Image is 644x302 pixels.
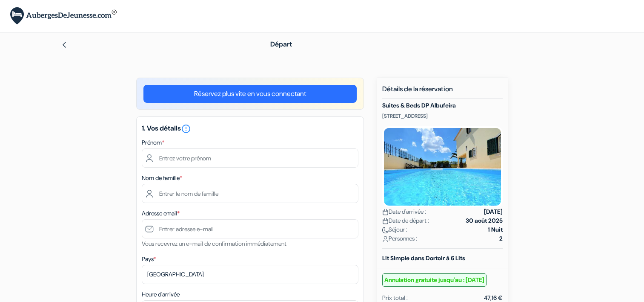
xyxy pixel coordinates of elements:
[142,219,358,238] input: Entrer adresse e-mail
[142,290,180,299] label: Heure d'arrivée
[382,85,503,99] h5: Détails de la réservation
[382,113,503,119] p: [STREET_ADDRESS]
[382,225,407,234] span: Séjour :
[382,102,503,109] h5: Suites & Beds DP Albufeira
[181,124,191,134] i: error_outline
[181,124,191,133] a: error_outline
[382,216,429,225] span: Date de départ :
[61,41,68,48] img: left_arrow.svg
[382,209,389,215] img: calendar.svg
[142,255,156,264] label: Pays
[10,7,117,25] img: AubergesDeJeunesse.com
[142,124,358,134] h5: 1. Vos détails
[499,234,503,243] strong: 2
[466,216,503,225] strong: 30 août 2025
[142,209,180,218] label: Adresse email
[484,207,503,216] strong: [DATE]
[142,184,358,203] input: Entrer le nom de famille
[382,227,389,233] img: moon.svg
[382,254,465,262] b: Lit Simple dans Dortoir à 6 Lits
[382,218,389,224] img: calendar.svg
[382,207,426,216] span: Date d'arrivée :
[143,85,357,103] a: Réservez plus vite en vous connectant
[382,234,417,243] span: Personnes :
[142,174,182,183] label: Nom de famille
[142,148,358,168] input: Entrez votre prénom
[270,40,292,49] span: Départ
[488,225,503,234] strong: 1 Nuit
[142,138,164,147] label: Prénom
[382,236,389,242] img: user_icon.svg
[142,240,286,247] small: Vous recevrez un e-mail de confirmation immédiatement
[382,273,487,287] small: Annulation gratuite jusqu'au : [DATE]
